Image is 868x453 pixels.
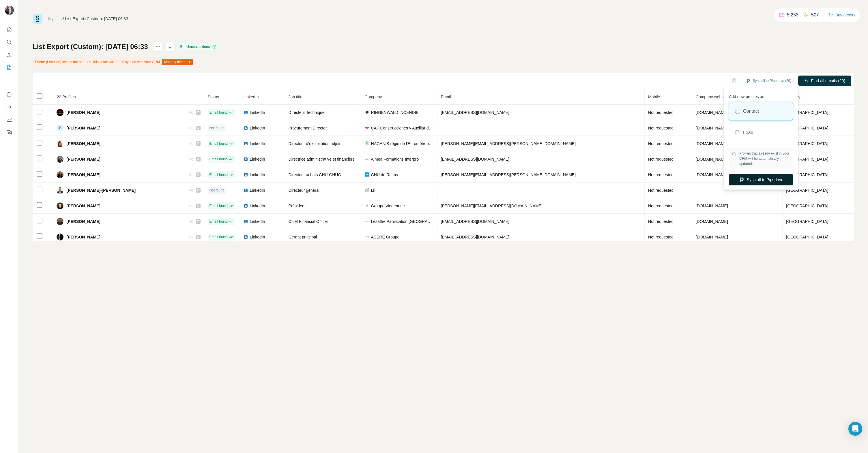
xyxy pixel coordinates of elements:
button: Sync all to Pipedrive [729,174,793,185]
span: [DOMAIN_NAME] [696,219,728,224]
span: Président [289,204,306,208]
img: LinkedIn logo [244,157,248,161]
span: Job title [289,95,302,99]
span: LinkedIn [250,187,265,193]
button: Quick start [5,24,14,35]
div: B [57,125,63,131]
span: [PERSON_NAME][EMAIL_ADDRESS][PERSON_NAME][DOMAIN_NAME] [441,141,576,146]
span: [GEOGRAPHIC_DATA] [786,204,828,208]
button: Enrich CSV [5,50,14,60]
img: LinkedIn logo [244,204,248,208]
span: LinkedIn [250,125,265,131]
span: LinkedIn [250,156,265,162]
span: Email found [209,203,228,208]
img: LinkedIn logo [244,110,248,115]
span: Procurement Director [289,126,327,130]
span: Groupe Vingeanne [371,203,405,209]
span: Email found [209,110,228,115]
p: Add new profiles as [729,91,793,99]
span: [DOMAIN_NAME] [696,204,728,208]
span: [PERSON_NAME] [66,125,100,131]
span: HAGANIS régie de l'Eurométropole [PERSON_NAME][GEOGRAPHIC_DATA] [371,141,434,146]
span: Lk [371,187,375,193]
span: [DOMAIN_NAME] [696,235,728,239]
span: [DOMAIN_NAME] [696,126,728,130]
img: Avatar [57,109,63,116]
span: Status [208,95,219,99]
span: [PERSON_NAME] [66,203,100,209]
p: 5,253 [787,12,798,18]
span: Email found [209,157,228,162]
span: [EMAIL_ADDRESS][DOMAIN_NAME] [441,110,509,115]
span: [PERSON_NAME] [66,234,100,240]
span: LinkedIn [250,219,265,224]
span: [PERSON_NAME][EMAIL_ADDRESS][DOMAIN_NAME] [441,204,542,208]
span: Not found [209,188,225,193]
span: Gérant principal [289,235,317,239]
img: Avatar [5,6,14,15]
img: company-logo [365,126,369,130]
span: LinkedIn [250,203,265,209]
span: [EMAIL_ADDRESS][DOMAIN_NAME] [441,157,509,161]
img: Avatar [57,140,63,147]
span: Company [365,95,382,99]
span: LinkedIn [250,110,265,115]
span: Not requested [648,172,674,177]
span: Not requested [648,204,674,208]
img: Surfe Logo [33,14,42,24]
span: [GEOGRAPHIC_DATA] [786,172,828,177]
button: My lists [5,62,14,73]
img: Avatar [57,187,63,194]
span: Profiles that already exist in your CRM will be automatically updated. [739,151,790,166]
span: Email found [209,234,228,240]
span: [EMAIL_ADDRESS][DOMAIN_NAME] [441,219,509,224]
img: Avatar [57,171,63,178]
span: [PERSON_NAME]-[PERSON_NAME] [66,187,136,193]
img: LinkedIn logo [244,188,248,193]
span: DIrecteur Technique [289,110,325,115]
span: Mobile [648,95,660,99]
a: My lists [48,16,62,21]
img: Avatar [57,202,63,209]
span: Not requested [648,235,674,239]
span: Email found [209,172,228,177]
span: LinkedIn [250,172,265,178]
span: [DOMAIN_NAME] [696,110,728,115]
span: Directeur d’exploitation adjoint [289,141,343,146]
span: [PERSON_NAME] [66,141,100,146]
span: [GEOGRAPHIC_DATA] [786,157,828,161]
button: Map my fields [162,59,193,65]
div: Enrichment is done [179,43,219,50]
span: Not requested [648,188,674,193]
img: Avatar [57,218,63,225]
div: List Export (Custom): [DATE] 06:33 [65,16,128,22]
span: Email found [209,141,228,146]
span: Email found [209,219,228,224]
p: 507 [811,12,819,18]
span: Almea Formations Interpro [371,156,419,162]
img: company-logo [365,141,369,146]
span: [GEOGRAPHIC_DATA] [786,219,828,224]
button: Buy credits [828,11,855,19]
span: ACERE Groupe [371,234,400,240]
img: LinkedIn logo [244,219,248,224]
label: Contact [743,108,759,115]
img: company-logo [365,204,369,208]
span: Not requested [648,141,674,146]
img: LinkedIn logo [244,126,248,130]
label: Lead [743,129,753,136]
span: [GEOGRAPHIC_DATA] [786,126,828,130]
img: Avatar [57,234,63,240]
span: CHU de Reims [371,172,398,178]
img: LinkedIn logo [244,235,248,239]
div: Open Intercom Messenger [848,422,862,436]
img: company-logo [365,157,369,161]
span: LinkedIn [250,234,265,240]
span: Email [441,95,451,99]
span: [GEOGRAPHIC_DATA] [786,141,828,146]
span: [PERSON_NAME] [66,110,100,115]
img: Avatar [57,156,63,163]
li: / [63,16,64,22]
button: Dashboard [5,114,14,125]
span: Not requested [648,219,674,224]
